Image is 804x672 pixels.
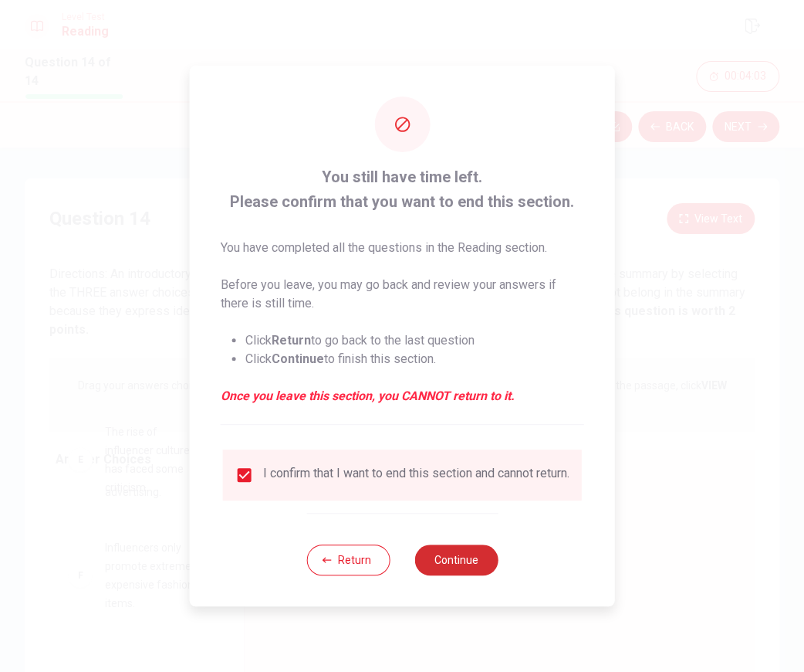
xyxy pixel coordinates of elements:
[245,350,584,368] li: Click to finish this section.
[221,276,584,313] p: Before you leave, you may go back and review your answers if there is still time.
[414,545,498,575] button: Continue
[221,387,584,406] em: Once you leave this section, you CANNOT return to it.
[272,333,311,348] strong: Return
[221,165,584,214] span: You still have time left. Please confirm that you want to end this section.
[272,351,324,366] strong: Continue
[306,545,390,575] button: Return
[245,331,584,350] li: Click to go back to the last question
[221,239,584,257] p: You have completed all the questions in the Reading section.
[263,466,569,484] div: I confirm that I want to end this section and cannot return.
